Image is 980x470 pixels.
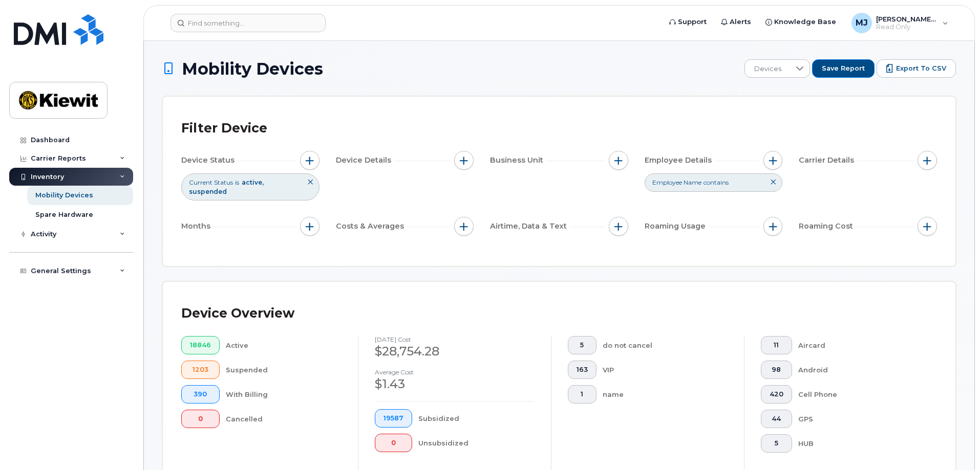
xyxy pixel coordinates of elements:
[181,115,267,142] div: Filter Device
[812,59,875,78] button: Save Report
[761,361,792,379] button: 98
[181,385,220,404] button: 390
[384,439,403,447] span: 0
[490,155,546,166] span: Business Unit
[577,366,588,374] span: 163
[181,221,214,232] span: Months
[190,341,211,349] span: 18846
[645,221,709,232] span: Roaming Usage
[568,361,596,379] button: 163
[896,64,946,73] span: Export to CSV
[336,221,407,232] span: Costs & Averages
[375,343,535,360] div: $28,754.28
[935,426,972,462] iframe: Messenger Launcher
[375,369,535,375] h4: Average cost
[418,434,535,452] div: Unsubsidized
[181,155,238,166] span: Device Status
[189,178,233,187] span: Current Status
[822,64,865,73] span: Save Report
[226,385,342,404] div: With Billing
[603,336,728,354] div: do not cancel
[568,385,596,404] button: 1
[603,361,728,379] div: VIP
[798,434,921,453] div: HUB
[798,385,921,404] div: Cell Phone
[761,385,792,404] button: 420
[226,410,342,428] div: Cancelled
[384,414,403,422] span: 19587
[235,178,239,187] span: is
[490,221,570,232] span: Airtime, Data & Text
[652,178,701,187] span: Employee Name
[375,375,535,393] div: $1.43
[798,336,921,354] div: Aircard
[418,409,535,428] div: Subsidized
[577,390,588,398] span: 1
[798,361,921,379] div: Android
[770,439,783,447] span: 5
[704,178,729,187] span: contains
[799,155,857,166] span: Carrier Details
[375,336,535,343] h4: [DATE] cost
[226,361,342,379] div: Suspended
[181,300,294,327] div: Device Overview
[336,155,394,166] span: Device Details
[190,390,211,398] span: 390
[189,188,227,195] span: suspended
[603,385,728,404] div: name
[181,410,220,428] button: 0
[770,341,783,349] span: 11
[770,390,783,398] span: 420
[770,415,783,423] span: 44
[798,410,921,428] div: GPS
[877,59,956,78] button: Export to CSV
[577,341,588,349] span: 5
[645,155,715,166] span: Employee Details
[375,434,412,452] button: 0
[190,366,211,374] span: 1203
[761,434,792,453] button: 5
[226,336,342,354] div: Active
[242,178,264,186] span: active
[799,221,856,232] span: Roaming Cost
[770,366,783,374] span: 98
[375,409,412,428] button: 19587
[761,336,792,354] button: 11
[181,361,220,379] button: 1203
[745,60,791,78] span: Devices
[190,415,211,423] span: 0
[182,60,323,78] span: Mobility Devices
[761,410,792,428] button: 44
[568,336,596,354] button: 5
[181,336,220,354] button: 18846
